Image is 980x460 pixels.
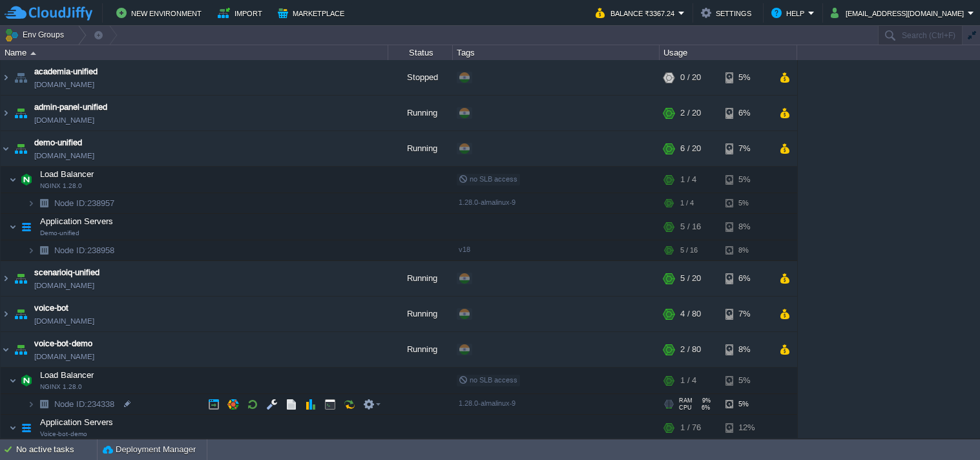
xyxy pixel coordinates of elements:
[12,131,30,166] img: AMDAwAAAACH5BAEAAAAALAAAAAABAAEAAAICRAEAOw==
[34,350,94,363] a: [DOMAIN_NAME]
[725,394,767,414] div: 5%
[388,60,453,95] div: Stopped
[725,240,767,260] div: 8%
[459,175,517,183] span: no SLB access
[680,60,701,95] div: 0 / 20
[680,167,696,193] div: 1 / 4
[459,198,516,206] span: 1.28.0-almalinux-9
[680,96,701,131] div: 2 / 20
[5,5,92,21] img: CloudJiffy
[388,332,453,367] div: Running
[725,131,767,166] div: 7%
[680,368,696,393] div: 1 / 4
[34,337,92,350] a: voice-bot-demo
[1,60,11,95] img: AMDAwAAAACH5BAEAAAAALAAAAAABAAEAAAICRAEAOw==
[34,266,99,279] a: scenarioiq-unified
[39,216,115,226] a: Application ServersDemo-unified
[388,96,453,131] div: Running
[454,45,659,60] div: Tags
[459,399,516,407] span: 1.28.0-almalinux-9
[40,430,87,438] span: Voice-bot-demo
[12,261,30,296] img: AMDAwAAAACH5BAEAAAAALAAAAAABAAEAAAICRAEAOw==
[34,315,94,328] a: [DOMAIN_NAME]
[389,45,452,60] div: Status
[459,376,517,384] span: no SLB access
[39,169,96,180] span: Load Balancer
[17,167,36,193] img: AMDAwAAAACH5BAEAAAAALAAAAAABAAEAAAICRAEAOw==
[35,240,53,260] img: AMDAwAAAACH5BAEAAAAALAAAAAABAAEAAAICRAEAOw==
[9,214,17,240] img: AMDAwAAAACH5BAEAAAAALAAAAAABAAEAAAICRAEAOw==
[53,245,116,256] a: Node ID:238958
[39,370,96,380] a: Load BalancerNGINX 1.28.0
[12,60,30,95] img: AMDAwAAAACH5BAEAAAAALAAAAAABAAEAAAICRAEAOw==
[725,167,767,193] div: 5%
[30,52,36,55] img: AMDAwAAAACH5BAEAAAAALAAAAAABAAEAAAICRAEAOw==
[17,415,36,441] img: AMDAwAAAACH5BAEAAAAALAAAAAABAAEAAAICRAEAOw==
[596,5,678,21] button: Balance ₹3367.24
[34,149,94,162] a: [DOMAIN_NAME]
[1,261,11,296] img: AMDAwAAAACH5BAEAAAAALAAAAAABAAEAAAICRAEAOw==
[725,415,767,441] div: 12%
[1,332,11,367] img: AMDAwAAAACH5BAEAAAAALAAAAAABAAEAAAICRAEAOw==
[35,394,53,414] img: AMDAwAAAACH5BAEAAAAALAAAAAABAAEAAAICRAEAOw==
[679,397,693,404] span: RAM
[54,246,87,255] span: Node ID:
[725,60,767,95] div: 5%
[278,5,348,21] button: Marketplace
[698,397,711,404] span: 9%
[103,443,196,456] button: Deployment Manager
[116,5,205,21] button: New Environment
[40,182,82,190] span: NGINX 1.28.0
[34,65,98,78] a: academia-unified
[34,302,68,315] a: voice-bot
[771,5,808,21] button: Help
[725,297,767,331] div: 7%
[9,415,17,441] img: AMDAwAAAACH5BAEAAAAALAAAAAABAAEAAAICRAEAOw==
[5,26,68,44] button: Env Groups
[1,45,388,60] div: Name
[34,279,94,292] a: [DOMAIN_NAME]
[1,96,11,131] img: AMDAwAAAACH5BAEAAAAALAAAAAABAAEAAAICRAEAOw==
[388,261,453,296] div: Running
[680,332,701,367] div: 2 / 80
[27,240,35,260] img: AMDAwAAAACH5BAEAAAAALAAAAAABAAEAAAICRAEAOw==
[679,404,692,411] span: CPU
[680,214,701,240] div: 5 / 16
[27,193,35,213] img: AMDAwAAAACH5BAEAAAAALAAAAAABAAEAAAICRAEAOw==
[34,101,107,114] span: admin-panel-unified
[725,368,767,393] div: 5%
[660,45,797,60] div: Usage
[54,198,87,208] span: Node ID:
[388,131,453,166] div: Running
[725,214,767,240] div: 8%
[680,415,701,441] div: 1 / 76
[40,383,82,391] span: NGINX 1.28.0
[17,368,36,393] img: AMDAwAAAACH5BAEAAAAALAAAAAABAAEAAAICRAEAOw==
[725,332,767,367] div: 8%
[12,297,30,331] img: AMDAwAAAACH5BAEAAAAALAAAAAABAAEAAAICRAEAOw==
[34,136,82,149] a: demo-unified
[12,96,30,131] img: AMDAwAAAACH5BAEAAAAALAAAAAABAAEAAAICRAEAOw==
[39,370,96,381] span: Load Balancer
[53,198,116,209] a: Node ID:238957
[680,193,694,213] div: 1 / 4
[53,245,116,256] span: 238958
[53,399,116,410] a: Node ID:234338
[725,193,767,213] div: 5%
[680,131,701,166] div: 6 / 20
[39,216,115,227] span: Application Servers
[9,167,17,193] img: AMDAwAAAACH5BAEAAAAALAAAAAABAAEAAAICRAEAOw==
[35,193,53,213] img: AMDAwAAAACH5BAEAAAAALAAAAAABAAEAAAICRAEAOw==
[12,332,30,367] img: AMDAwAAAACH5BAEAAAAALAAAAAABAAEAAAICRAEAOw==
[34,78,94,91] a: [DOMAIN_NAME]
[680,297,701,331] div: 4 / 80
[701,5,755,21] button: Settings
[27,394,35,414] img: AMDAwAAAACH5BAEAAAAALAAAAAABAAEAAAICRAEAOw==
[17,214,36,240] img: AMDAwAAAACH5BAEAAAAALAAAAAABAAEAAAICRAEAOw==
[680,261,701,296] div: 5 / 20
[725,261,767,296] div: 6%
